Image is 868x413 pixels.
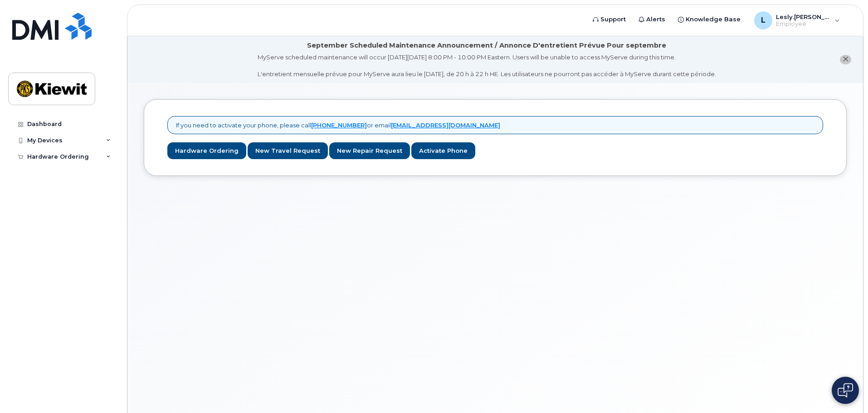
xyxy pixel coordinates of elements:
p: If you need to activate your phone, please call or email [176,121,500,130]
a: Activate Phone [411,142,475,159]
a: New Travel Request [248,142,328,159]
a: New Repair Request [329,142,410,159]
a: [EMAIL_ADDRESS][DOMAIN_NAME] [391,121,500,129]
a: [PHONE_NUMBER] [311,121,367,129]
button: close notification [840,55,851,64]
div: September Scheduled Maintenance Announcement / Annonce D'entretient Prévue Pour septembre [307,41,666,50]
div: MyServe scheduled maintenance will occur [DATE][DATE] 8:00 PM - 10:00 PM Eastern. Users will be u... [258,53,716,78]
a: Hardware Ordering [167,142,246,159]
img: Open chat [838,383,853,398]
